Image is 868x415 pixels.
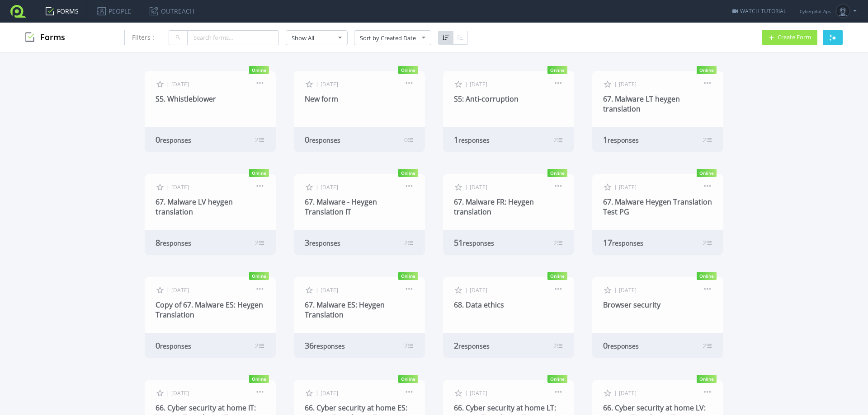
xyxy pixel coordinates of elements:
span: | [614,286,617,294]
span: [DATE] [321,80,338,88]
span: Online [547,375,567,383]
span: | [465,286,468,294]
span: responses [160,239,191,247]
span: [DATE] [619,183,637,191]
span: Online [697,272,717,280]
span: Online [249,272,269,280]
span: responses [608,136,639,145]
span: responses [160,136,191,145]
div: 0 [404,135,414,144]
a: New form [305,94,338,104]
span: Online [697,169,717,177]
span: responses [463,239,494,247]
span: responses [160,342,191,350]
a: WATCH TUTORIAL [732,7,786,15]
span: [DATE] [470,286,487,294]
a: 68. Data ethics [454,300,504,310]
span: Online [249,375,269,383]
span: Online [398,66,418,74]
span: [DATE] [470,183,487,191]
div: 2 [553,135,563,144]
div: 2 [703,341,712,350]
span: | [316,183,319,191]
h3: Forms [25,33,65,42]
span: [DATE] [619,389,637,397]
span: responses [309,136,340,145]
span: responses [458,136,490,145]
a: S5. Whistleblower [156,94,216,104]
div: 3 [305,237,372,248]
a: S5: Anti-corruption [454,94,519,104]
span: | [166,183,170,191]
div: 0 [305,134,372,145]
a: 67. Malware LV heygen translation [156,197,233,217]
span: [DATE] [470,80,487,88]
span: Online [547,169,567,177]
div: 2 [553,341,563,350]
span: | [316,389,319,396]
span: responses [612,239,643,247]
div: 2 [553,238,563,247]
span: Online [697,375,717,383]
div: 0 [156,340,222,351]
div: 2 [255,238,265,247]
a: Copy of 67. Malware ES: Heygen Translation [156,300,263,320]
span: | [614,389,617,396]
span: [DATE] [470,389,487,397]
span: Filters : [132,33,154,42]
div: 1 [603,134,670,145]
span: Online [398,375,418,383]
span: | [166,80,170,88]
span: | [166,389,170,396]
button: AI Generate [823,30,843,45]
span: [DATE] [619,286,637,294]
span: [DATE] [619,80,637,88]
div: 8 [156,237,222,248]
span: responses [608,342,639,350]
span: [DATE] [171,286,189,294]
span: | [316,286,319,294]
span: [DATE] [321,286,338,294]
div: 2 [404,341,414,350]
button: Create Form [762,30,817,45]
span: | [614,80,617,88]
span: | [614,183,617,191]
a: 67. Malware FR: Heygen translation [454,197,534,217]
div: 2 [703,238,712,247]
div: 0 [603,340,670,351]
span: | [465,80,468,88]
input: Search forms... [187,30,279,45]
span: responses [309,239,340,247]
a: 67. Malware - Heygen Translation IT [305,197,377,217]
span: [DATE] [321,389,338,397]
a: 67. Malware LT heygen translation [603,94,680,114]
span: [DATE] [171,389,189,397]
div: 2 [404,238,414,247]
div: 36 [305,340,372,351]
a: Browser security [603,300,660,310]
div: 2 [255,135,265,144]
div: 17 [603,237,670,248]
div: 2 [454,340,521,351]
span: responses [458,342,490,350]
span: Online [398,169,418,177]
span: Online [547,66,567,74]
span: | [166,286,170,294]
span: Create Form [778,34,811,40]
div: 51 [454,237,521,248]
a: 67. Malware Heygen Translation Test PG [603,197,712,217]
a: 67. Malware ES: Heygen Translation [305,300,385,320]
span: Online [398,272,418,280]
span: Online [547,272,567,280]
div: 0 [156,134,222,145]
span: | [465,389,468,396]
div: 1 [454,134,521,145]
span: | [465,183,468,191]
span: | [316,80,319,88]
span: Online [249,66,269,74]
span: [DATE] [171,80,189,88]
div: 2 [703,135,712,144]
span: Online [249,169,269,177]
div: 2 [255,341,265,350]
span: responses [314,342,345,350]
